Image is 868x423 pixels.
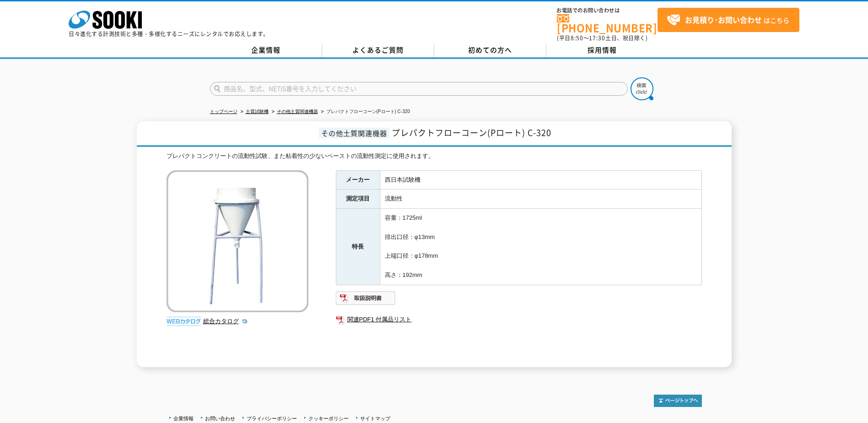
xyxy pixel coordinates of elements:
[667,13,789,27] span: はこちら
[336,297,396,304] a: 取扱説明書
[319,128,389,138] span: その他土質関連機器
[336,190,380,209] th: 測定項目
[468,45,512,55] span: 初めての方へ
[336,170,380,190] th: メーカー
[167,152,702,161] div: プレパクトコンクリートの流動性試験、また粘着性の少ないペーストの流動性測定に使用されます。
[631,77,653,100] img: btn_search.png
[360,416,390,421] a: サイトマップ
[557,34,647,42] span: (平日 ～ 土日、祝日除く)
[205,416,235,421] a: お問い合わせ
[658,8,799,32] a: お見積り･お問い合わせはこちら
[336,314,702,325] a: 関連PDF1 付属品リスト
[277,109,318,114] a: その他土質関連機器
[69,31,269,37] p: 日々進化する計測技術と多種・多様化するニーズにレンタルでお応えします。
[203,318,248,325] a: 総合カタログ
[167,317,201,326] img: webカタログ
[210,43,322,57] a: 企業情報
[210,82,628,96] input: 商品名、型式、NETIS番号を入力してください
[557,14,658,33] a: [PHONE_NUMBER]
[380,170,701,190] td: 西日本試験機
[571,34,583,42] span: 8:50
[392,126,551,139] span: プレパクトフローコーン(Pロート) C-320
[210,109,237,114] a: トップページ
[308,416,349,421] a: クッキーポリシー
[557,8,658,13] span: お電話でのお問い合わせは
[247,416,297,421] a: プライバシーポリシー
[336,291,396,305] img: 取扱説明書
[654,395,702,407] img: トップページへ
[319,107,410,117] li: プレパクトフローコーン(Pロート) C-320
[589,34,605,42] span: 17:30
[173,416,194,421] a: 企業情報
[322,43,434,57] a: よくあるご質問
[246,109,269,114] a: 土質試験機
[380,190,701,209] td: 流動性
[434,43,546,57] a: 初めての方へ
[380,209,701,285] td: 容量：1725ml 排出口径：φ13mm 上端口径：φ178mm 高さ：192mm
[546,43,658,57] a: 採用情報
[336,209,380,285] th: 特長
[167,170,308,312] img: プレパクトフローコーン(Pロート) C-320
[685,14,762,25] strong: お見積り･お問い合わせ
